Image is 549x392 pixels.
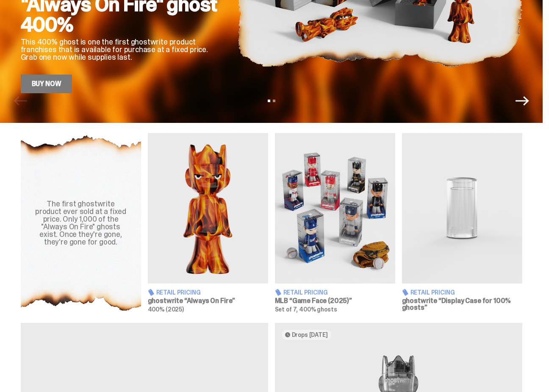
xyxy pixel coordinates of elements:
[31,200,131,246] div: The first ghostwrite product ever sold at a fixed price. Only 1,000 of the "Always On Fire" ghost...
[273,100,275,102] button: View slide 2
[148,133,268,313] a: Always On Fire Retail Pricing
[21,75,72,93] a: Buy Now
[410,289,455,295] span: Retail Pricing
[402,133,522,284] img: Display Case for 100% ghosts
[402,297,522,311] h3: ghostwrite “Display Case for 100% ghosts”
[283,289,328,295] span: Retail Pricing
[148,133,268,284] img: Always On Fire
[148,297,268,304] h3: ghostwrite “Always On Fire”
[156,289,201,295] span: Retail Pricing
[275,133,395,284] img: Game Face (2025)
[268,100,270,102] button: View slide 1
[292,331,328,338] span: Drops [DATE]
[21,38,224,61] p: This 400% ghost is one the first ghostwrite product franchises that is available for purchase at ...
[148,306,184,313] span: 400% (2025)
[275,306,337,313] span: Set of 7, 400% ghosts
[402,133,522,313] a: Display Case for 100% ghosts Retail Pricing
[516,94,529,108] button: Next
[275,133,395,313] a: Game Face (2025) Retail Pricing
[275,297,395,304] h3: MLB “Game Face (2025)”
